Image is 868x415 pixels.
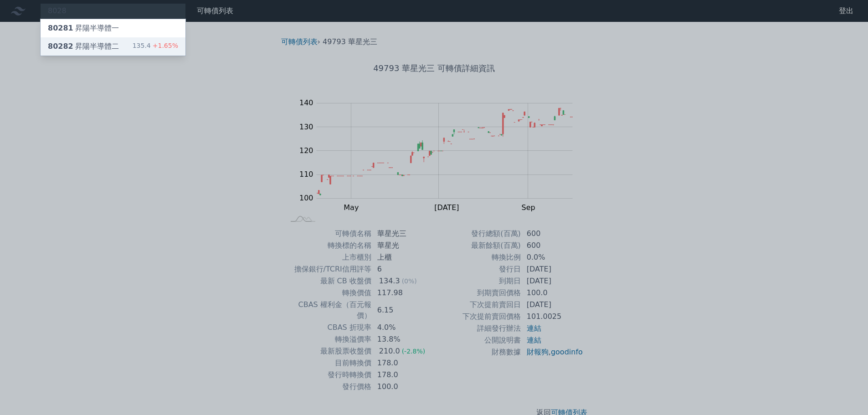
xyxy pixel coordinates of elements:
span: +1.65% [151,42,178,49]
a: 80282昇陽半導體二 135.4+1.65% [41,37,185,56]
span: 80282 [48,42,73,51]
div: 135.4 [133,41,178,52]
div: 昇陽半導體一 [48,23,119,34]
a: 80281昇陽半導體一 [41,19,185,37]
div: 昇陽半導體二 [48,41,119,52]
span: 80281 [48,24,73,32]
